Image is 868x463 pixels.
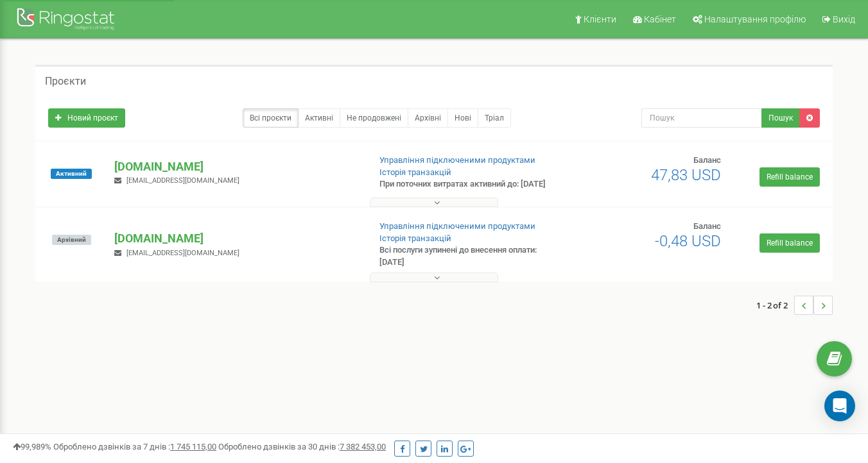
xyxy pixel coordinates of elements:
[641,108,762,128] input: Пошук
[833,14,855,24] span: Вихід
[379,167,451,177] a: Історія транзакцій
[644,14,676,24] span: Кабінет
[114,230,359,247] p: [DOMAIN_NAME]
[761,108,800,128] button: Пошук
[584,14,616,24] span: Клієнти
[45,76,86,87] h5: Проєкти
[655,232,721,250] span: -0,48 USD
[408,108,448,128] a: Архівні
[379,178,558,190] p: При поточних витратах активний до: [DATE]
[13,442,51,451] span: 99,989%
[756,296,794,315] span: 1 - 2 of 2
[114,158,359,175] p: [DOMAIN_NAME]
[379,155,535,165] a: Управління підключеними продуктами
[170,442,216,451] u: 1 745 115,00
[52,235,91,245] span: Архівний
[340,442,386,451] u: 7 382 453,00
[759,233,820,253] a: Refill balance
[478,108,511,128] a: Тріал
[447,108,478,128] a: Нові
[379,244,558,268] p: Всі послуги зупинені до внесення оплати: [DATE]
[693,221,721,231] span: Баланс
[759,167,820,187] a: Refill balance
[243,108,299,128] a: Всі проєкти
[16,5,119,35] img: Ringostat Logo
[218,442,386,451] span: Оброблено дзвінків за 30 днів :
[704,14,806,24] span: Налаштування профілю
[126,176,239,185] span: [EMAIL_ADDRESS][DOMAIN_NAME]
[693,155,721,165] span: Баланс
[126,249,239,257] span: [EMAIL_ADDRESS][DOMAIN_NAME]
[340,108,408,128] a: Не продовжені
[298,108,340,128] a: Активні
[379,221,535,231] a: Управління підключеними продуктами
[824,391,855,421] div: Open Intercom Messenger
[379,233,451,243] a: Історія транзакцій
[53,442,216,451] span: Оброблено дзвінків за 7 днів :
[51,169,92,179] span: Активний
[651,166,721,184] span: 47,83 USD
[48,108,125,128] a: Новий проєкт
[756,283,833,328] nav: ...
